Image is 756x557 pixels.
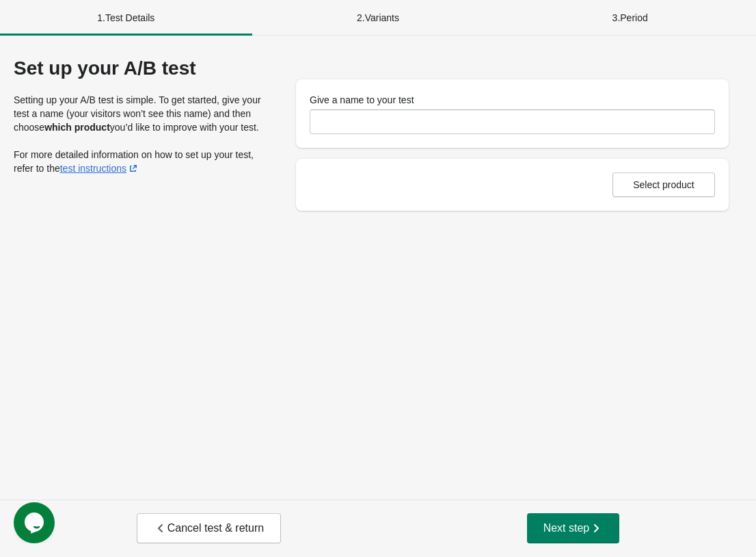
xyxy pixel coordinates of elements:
span: Next step [543,521,604,535]
span: Cancel test & return [154,521,264,535]
label: Give a name to your test [310,93,414,107]
button: Select product [612,172,715,197]
p: For more detailed information on how to set up your test, refer to the [14,148,269,175]
iframe: chat widget [14,502,57,543]
a: test instructions [60,163,140,174]
p: Setting up your A/B test is simple. To get started, give your test a name (your visitors won’t se... [14,93,269,134]
div: Set up your A/B test [14,57,269,79]
button: Cancel test & return [137,513,281,543]
button: Next step [527,513,620,543]
span: Select product [633,179,694,190]
strong: which product [44,122,110,133]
